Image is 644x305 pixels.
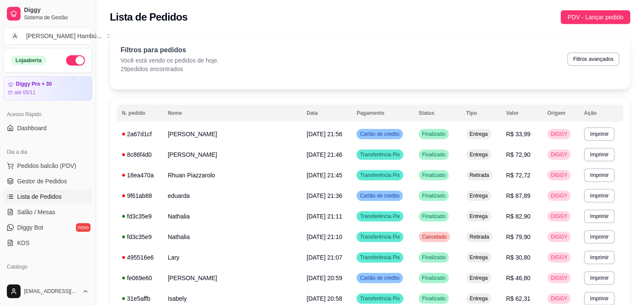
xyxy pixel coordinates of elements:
[584,127,614,141] button: Imprimir
[3,174,92,188] a: Gestor de Pedidos
[549,192,569,199] span: DIGGY
[122,253,157,262] div: 495516e6
[17,276,41,285] span: Produtos
[584,189,614,203] button: Imprimir
[549,295,569,302] span: DIGGY
[549,254,569,261] span: DIGGY
[420,233,448,240] span: Cancelado
[163,165,302,185] td: Rhuan Piazzarolo
[122,130,157,138] div: 2a67d1cf
[3,274,92,287] a: Produtos
[584,271,614,285] button: Imprimir
[542,105,579,122] th: Origem
[420,151,447,158] span: Finalizado
[307,275,342,281] span: [DATE] 20:59
[506,151,530,158] span: R$ 72,90
[549,213,569,220] span: DIGGY
[307,213,342,220] span: [DATE] 21:11
[468,213,490,220] span: Entrega
[549,151,569,158] span: DIGGY
[307,172,342,179] span: [DATE] 21:45
[17,223,43,232] span: Diggy Bot
[420,213,447,220] span: Finalizado
[468,192,490,199] span: Entrega
[17,177,67,185] span: Gestor de Pedidos
[461,105,501,122] th: Tipo
[506,213,530,220] span: R$ 82,90
[17,239,30,247] span: KDS
[307,131,342,138] span: [DATE] 21:56
[163,247,302,268] td: Lary
[506,131,530,138] span: R$ 33,99
[358,213,402,220] span: Transferência Pix
[307,295,342,302] span: [DATE] 20:58
[24,6,89,14] span: Diggy
[110,10,187,24] h2: Lista de Pedidos
[506,295,530,302] span: R$ 62,31
[584,209,614,223] button: Imprimir
[117,105,163,122] th: N. pedido
[163,124,302,144] td: [PERSON_NAME]
[163,105,302,122] th: Nome
[506,275,530,281] span: R$ 46,80
[358,172,402,179] span: Transferência Pix
[122,294,157,303] div: 31e5affb
[549,172,569,179] span: DIGGY
[16,81,52,87] article: Diggy Pro + 30
[121,65,219,73] p: 29 pedidos encontrados
[420,192,447,199] span: Finalizado
[568,12,623,22] span: PDV - Lançar pedido
[26,32,102,40] div: [PERSON_NAME] Hambú ...
[11,56,46,65] div: Loja aberta
[506,254,530,261] span: R$ 30,80
[122,212,157,221] div: fd3c35e9
[506,233,530,240] span: R$ 79,90
[549,131,569,138] span: DIGGY
[358,254,402,261] span: Transferência Pix
[549,275,569,281] span: DIGGY
[307,192,342,199] span: [DATE] 21:36
[3,236,92,250] a: KDS
[3,145,92,159] div: Dia a dia
[24,14,89,21] span: Sistema de Gestão
[584,230,614,244] button: Imprimir
[3,159,92,173] button: Pedidos balcão (PDV)
[567,52,620,66] button: Filtros avançados
[506,172,530,179] span: R$ 72,72
[17,161,76,170] span: Pedidos balcão (PDV)
[358,131,401,138] span: Cartão de crédito
[468,295,490,302] span: Entrega
[24,288,79,295] span: [EMAIL_ADDRESS][DOMAIN_NAME]
[66,55,85,66] button: Alterar Status
[122,171,157,179] div: 18ea470a
[163,227,302,247] td: Nathalia
[584,251,614,264] button: Imprimir
[420,275,447,281] span: Finalizado
[468,254,490,261] span: Entrega
[3,281,92,302] button: [EMAIL_ADDRESS][DOMAIN_NAME]
[3,27,92,45] button: Select a team
[420,172,447,179] span: Finalizado
[3,108,92,121] div: Acesso Rápido
[414,105,461,122] th: Status
[17,192,62,201] span: Lista de Pedidos
[307,254,342,261] span: [DATE] 21:07
[468,233,491,240] span: Retirada
[163,268,302,288] td: [PERSON_NAME]
[3,221,92,234] a: Diggy Botnovo
[163,144,302,165] td: [PERSON_NAME]
[506,192,530,199] span: R$ 87,89
[3,260,92,274] div: Catálogo
[468,131,490,138] span: Entrega
[163,206,302,227] td: Nathalia
[307,233,342,240] span: [DATE] 21:10
[420,131,447,138] span: Finalizado
[163,185,302,206] td: eduarda
[420,295,447,302] span: Finalizado
[11,32,19,40] span: A
[302,105,351,122] th: Data
[307,151,342,158] span: [DATE] 21:46
[3,3,92,24] a: DiggySistema de Gestão
[3,121,92,135] a: Dashboard
[584,148,614,161] button: Imprimir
